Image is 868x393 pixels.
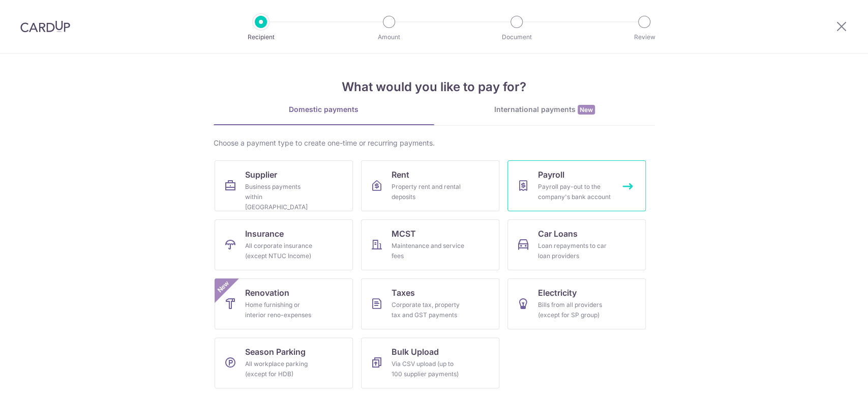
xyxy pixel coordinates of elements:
div: Payroll pay-out to the company's bank account [538,182,611,202]
span: New [215,278,231,295]
span: Renovation [245,287,289,299]
span: Bulk Upload [392,346,439,358]
h4: What would you like to pay for? [214,78,655,96]
span: Insurance [245,228,284,240]
a: InsuranceAll corporate insurance (except NTUC Income) [215,219,353,270]
div: Bills from all providers (except for SP group) [538,300,611,320]
span: Season Parking [245,346,306,358]
a: PayrollPayroll pay-out to the company's bank account [507,160,646,211]
span: Payroll [538,169,564,181]
a: RenovationHome furnishing or interior reno-expensesNew [215,278,353,329]
a: Season ParkingAll workplace parking (except for HDB) [215,338,353,388]
div: Loan repayments to car loan providers [538,241,611,261]
span: MCST [392,228,416,240]
div: Via CSV upload (up to 100 supplier payments) [392,359,465,379]
p: Review [607,32,682,42]
span: Help [23,7,44,16]
span: Taxes [392,287,415,299]
a: SupplierBusiness payments within [GEOGRAPHIC_DATA] [215,160,353,211]
div: Home furnishing or interior reno-expenses [245,300,318,320]
span: Supplier [245,169,277,181]
a: Bulk UploadVia CSV upload (up to 100 supplier payments) [361,338,499,388]
p: Recipient [223,32,298,42]
p: Document [479,32,554,42]
a: ElectricityBills from all providers (except for SP group) [507,278,646,329]
div: Property rent and rental deposits [392,182,465,202]
a: RentProperty rent and rental deposits [361,160,499,211]
div: Choose a payment type to create one-time or recurring payments. [214,138,655,148]
a: MCSTMaintenance and service fees [361,219,499,270]
div: All workplace parking (except for HDB) [245,359,318,379]
div: All corporate insurance (except NTUC Income) [245,241,318,261]
span: Car Loans [538,228,578,240]
span: New [578,105,595,115]
img: CardUp [20,20,70,33]
div: Corporate tax, property tax and GST payments [392,300,465,320]
span: Electricity [538,287,577,299]
div: Maintenance and service fees [392,241,465,261]
span: Rent [392,169,409,181]
a: TaxesCorporate tax, property tax and GST payments [361,278,499,329]
a: Car LoansLoan repayments to car loan providers [507,219,646,270]
div: Business payments within [GEOGRAPHIC_DATA] [245,182,318,212]
div: International payments [434,104,655,115]
div: Domestic payments [214,104,434,115]
p: Amount [351,32,427,42]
